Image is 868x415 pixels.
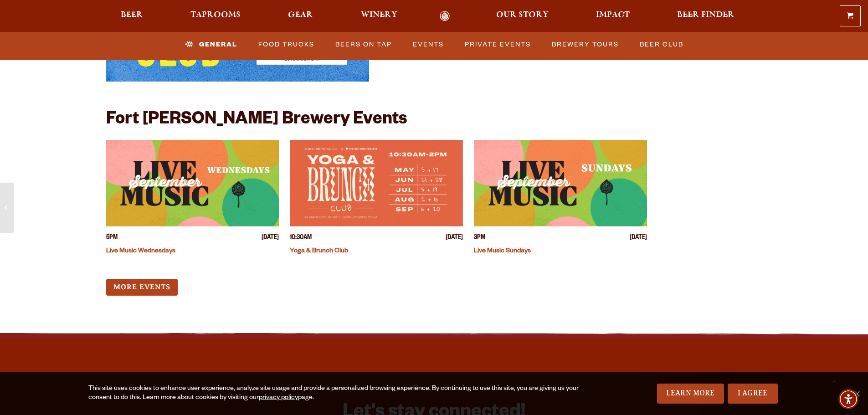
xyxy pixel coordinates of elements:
a: Food Trucks [255,34,318,55]
a: General [181,34,241,55]
span: Gear [288,11,313,19]
div: This site uses cookies to enhance user experience, analyze site usage and provide a personalized ... [88,384,582,403]
a: Brewery Tours [548,34,622,55]
a: Odell Home [428,11,462,21]
span: Beer Finder [677,11,734,19]
span: Taprooms [190,11,241,19]
span: [DATE] [262,234,279,243]
a: More Events (opens in a new window) [106,279,178,296]
a: Impact [590,11,636,21]
span: [DATE] [446,234,463,243]
a: Beer Finder [671,11,740,21]
a: Beer [115,11,149,21]
a: View event details [106,140,279,226]
a: View event details [290,140,463,226]
a: Events [409,34,447,55]
a: Live Music Wednesdays [106,248,175,255]
span: Our Story [496,11,549,19]
span: 3PM [474,234,485,243]
a: Taprooms [185,11,247,21]
span: Impact [596,11,630,19]
a: Winery [355,11,403,21]
a: I Agree [728,384,778,404]
span: 5PM [106,234,118,243]
a: Scroll to top [822,369,845,392]
a: privacy policy [259,395,298,402]
a: Live Music Sundays [474,248,531,255]
a: Private Events [461,34,534,55]
a: View event details [474,140,647,226]
span: 10:30AM [290,234,312,243]
a: Gear [282,11,319,21]
a: Beer Club [636,34,687,55]
a: Yoga & Brunch Club [290,248,348,255]
span: Beer [121,11,143,19]
a: Our Story [490,11,555,21]
span: [DATE] [630,234,647,243]
a: Beers on Tap [332,34,395,55]
span: Winery [361,11,397,19]
div: Accessibility Menu [838,389,858,409]
a: Learn More [657,384,724,404]
h2: Fort [PERSON_NAME] Brewery Events [106,111,407,131]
